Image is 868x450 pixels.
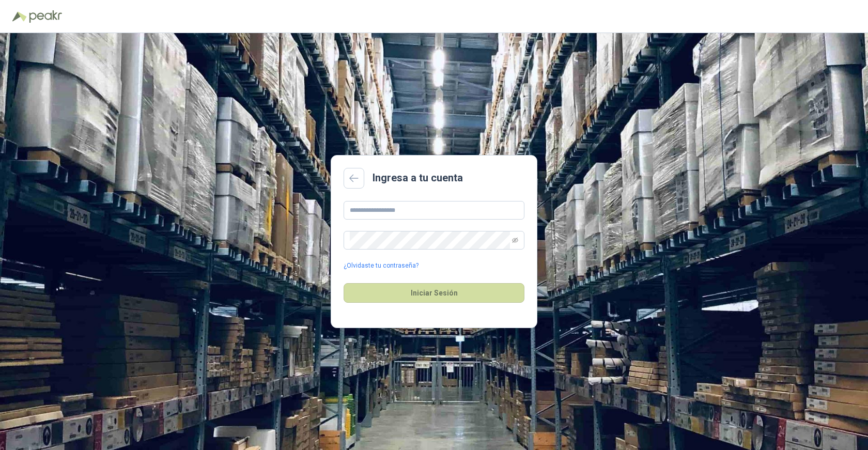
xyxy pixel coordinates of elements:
[12,11,27,22] img: Logo
[29,10,62,23] img: Peakr
[344,261,419,271] a: ¿Olvidaste tu contraseña?
[373,170,463,186] h2: Ingresa a tu cuenta
[344,283,524,303] button: Iniciar Sesión
[512,237,518,243] span: eye-invisible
